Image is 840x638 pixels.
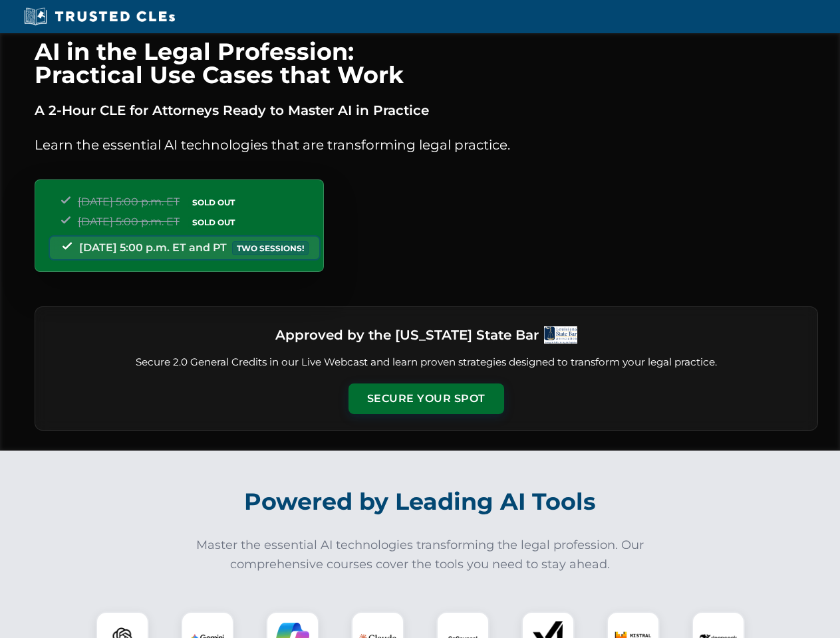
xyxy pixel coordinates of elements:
[78,195,180,208] span: [DATE] 5:00 p.m. ET
[188,195,239,209] span: SOLD OUT
[35,40,818,86] h1: AI in the Legal Profession: Practical Use Cases that Work
[52,478,789,525] h2: Powered by Leading AI Tools
[275,323,539,347] h3: Approved by the [US_STATE] State Bar
[78,215,180,228] span: [DATE] 5:00 p.m. ET
[35,100,818,121] p: A 2-Hour CLE for Attorneys Ready to Master AI in Practice
[20,7,179,27] img: Trusted CLEs
[188,536,653,574] p: Master the essential AI technologies transforming the legal profession. Our comprehensive courses...
[544,326,577,344] img: Logo
[35,134,818,156] p: Learn the essential AI technologies that are transforming legal practice.
[349,383,504,414] button: Secure Your Spot
[51,355,801,370] p: Secure 2.0 General Credits in our Live Webcast and learn proven strategies designed to transform ...
[188,215,239,229] span: SOLD OUT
